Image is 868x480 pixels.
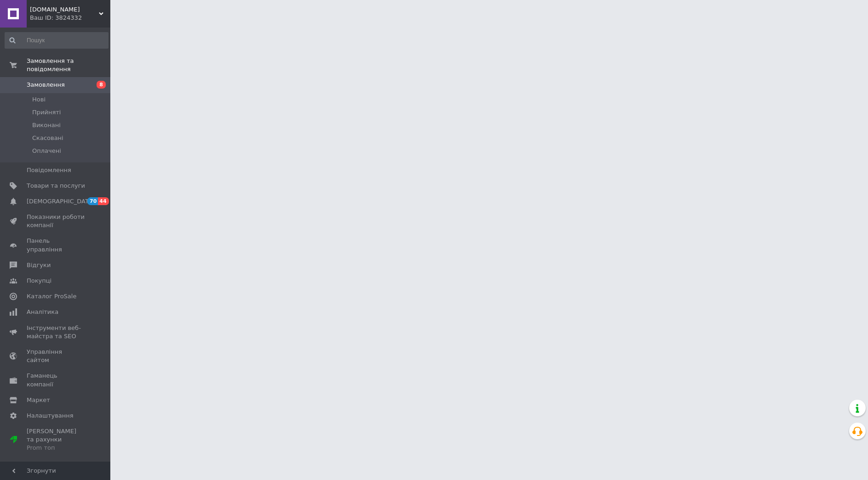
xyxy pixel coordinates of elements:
span: Гаманець компанії [27,372,85,388]
span: Інструменти веб-майстра та SEO [27,324,85,340]
span: [DEMOGRAPHIC_DATA] [27,197,95,206]
input: Пошук [5,32,108,49]
span: Замовлення та повідомлення [27,57,110,73]
span: Маркет [27,396,50,404]
span: Каталог ProSale [27,292,76,301]
span: Покупці [27,277,51,285]
span: 44 [98,197,108,205]
span: Оплачені [32,147,61,155]
span: 70 [87,197,98,205]
span: Виконані [32,121,61,129]
span: Управління сайтом [27,348,85,364]
span: Налаштування [27,412,74,420]
span: Показники роботи компанії [27,213,85,229]
span: Скасовані [32,134,63,142]
div: Prom топ [27,444,85,452]
span: Нові [32,95,46,104]
span: Відгуки [27,261,51,269]
span: Панель управління [27,237,85,253]
div: Ваш ID: 3824332 [30,14,110,22]
span: Замовлення [27,81,65,89]
span: Прийняті [32,108,61,117]
span: Товари та послуги [27,182,85,190]
span: Kings.in.ua [30,6,99,14]
span: 8 [97,81,106,89]
span: Повідомлення [27,166,71,174]
span: [PERSON_NAME] та рахунки [27,427,85,452]
span: Аналітика [27,308,58,316]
